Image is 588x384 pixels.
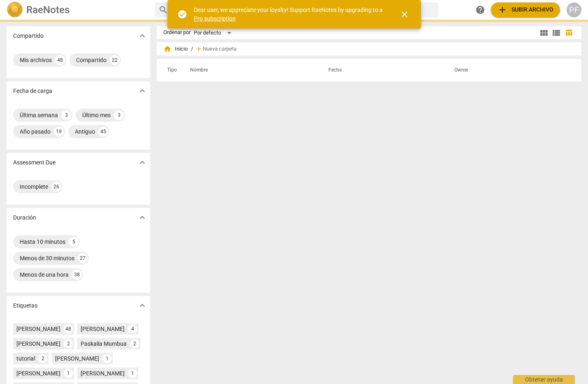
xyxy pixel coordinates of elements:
div: 5 [69,237,79,247]
h2: RaeNotes [26,4,70,16]
button: Lista [550,27,562,39]
span: add [497,5,507,15]
div: 2 [130,339,139,348]
span: expand_more [137,157,147,167]
div: [PERSON_NAME] [16,325,60,333]
img: Logo [7,2,23,18]
span: expand_more [137,31,147,41]
div: 4 [128,324,137,333]
div: Paskalia Mumbua [81,340,127,348]
div: 45 [98,127,108,136]
div: 3 [114,110,124,120]
span: / [191,46,193,52]
button: Cerrar [395,5,414,24]
span: view_module [539,28,549,38]
span: help [475,5,485,15]
div: Incomplete [20,183,48,191]
div: Compartido [76,56,107,64]
div: Menos de una hora [20,271,69,279]
div: 3 [61,110,71,120]
span: close [400,9,409,19]
span: check_circle [177,9,187,19]
button: Mostrar más [136,156,149,169]
div: Hasta 10 minutos [20,238,65,246]
a: Obtener ayuda [473,2,488,17]
div: [PERSON_NAME] [55,354,99,363]
span: expand_more [137,86,147,96]
span: expand_more [137,301,147,310]
div: 2 [64,339,73,348]
th: Owner [444,59,573,82]
button: Mostrar más [136,85,149,97]
div: Mis archivos [20,56,52,64]
div: 48 [55,55,65,65]
th: Tipo [160,59,180,82]
div: Último mes [82,111,111,119]
p: Duración [13,213,36,222]
div: [PERSON_NAME] [16,369,60,377]
a: LogoRaeNotes [7,2,149,18]
div: 2 [38,354,47,363]
div: 22 [110,55,120,65]
th: Fecha [318,59,444,82]
span: expand_more [137,213,147,222]
button: Subir [491,2,560,17]
span: Nueva carpeta [203,46,237,52]
span: table_chart [565,29,573,37]
div: 1 [128,369,137,378]
div: tutorial [16,354,35,363]
button: Mostrar más [136,211,149,224]
span: search [158,5,168,15]
div: [PERSON_NAME] [16,340,60,348]
div: Dear user, we appreciate your loyalty! Support RaeNotes by upgrading to a [194,6,385,23]
th: Nombre [180,59,318,82]
a: Pro subscription [194,15,236,22]
button: Tabla [562,27,575,39]
div: 26 [51,182,61,192]
div: Última semana [20,111,58,119]
div: 19 [54,127,64,136]
div: [PERSON_NAME] [81,325,125,333]
div: Antiguo [75,127,95,136]
span: home [163,45,172,53]
button: Mostrar más [136,299,149,312]
div: 27 [78,253,88,263]
p: Fecha de carga [13,87,52,95]
div: 48 [64,324,73,333]
div: 1 [64,369,73,378]
div: Ordenar por [163,30,191,36]
p: Etiquetas [13,301,37,310]
div: Menos de 30 minutos [20,254,74,262]
div: 1 [102,354,112,363]
div: Obtener ayuda [513,375,575,384]
span: Subir archivo [497,5,553,15]
button: Mostrar más [136,30,149,42]
p: Assessment Due [13,158,56,167]
span: view_list [551,28,561,38]
button: PF [567,2,581,17]
button: Cuadrícula [538,27,550,39]
div: 38 [72,270,82,280]
span: add [195,45,203,53]
div: Año pasado [20,127,51,136]
div: [PERSON_NAME] [81,369,125,377]
p: Compartido [13,32,44,40]
div: Por defecto [194,26,234,39]
span: Inicio [163,45,188,53]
